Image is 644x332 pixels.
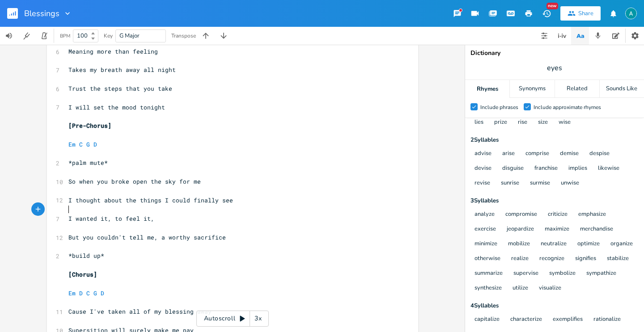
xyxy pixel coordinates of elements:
[470,303,639,309] div: 4 Syllable s
[24,9,59,17] span: Blessings
[68,307,212,315] span: Cause I've taken all of my blessing away
[502,165,524,172] button: disguise
[507,226,534,233] button: jeopardize
[586,270,616,277] button: sympathize
[547,3,558,9] div: New
[610,240,633,248] button: organize
[600,80,644,98] div: Sounds Like
[475,119,483,126] button: lies
[541,240,567,248] button: neutralize
[93,140,97,148] span: D
[625,8,637,19] img: Alex
[501,180,519,187] button: sunrise
[560,6,601,21] button: Share
[494,119,507,126] button: prize
[68,270,97,278] span: [Chorus]
[475,165,491,172] button: devise
[475,316,500,324] button: capitalize
[513,270,538,277] button: supervise
[538,5,555,21] button: New
[465,80,509,98] div: Rhymes
[502,150,515,158] button: arise
[86,140,90,148] span: G
[534,165,558,172] button: franchise
[607,255,629,263] button: stabilize
[538,119,548,126] button: size
[577,240,600,248] button: optimize
[559,119,571,126] button: wise
[68,103,165,111] span: I will set the mood tonight
[525,150,549,158] button: comprise
[539,255,564,263] button: recognize
[68,122,111,130] span: [Pre-Chorus]
[593,316,621,324] button: rationalize
[561,180,579,187] button: unwise
[79,140,83,148] span: C
[547,63,562,73] span: eyes
[60,34,70,38] div: BPM
[589,150,610,158] button: despise
[553,316,583,324] button: exemplifies
[511,255,529,263] button: realize
[101,289,104,297] span: D
[475,150,491,158] button: advise
[250,311,266,327] div: 3x
[93,289,97,297] span: G
[598,165,619,172] button: likewise
[79,289,83,297] span: D
[475,270,503,277] button: summarize
[510,80,554,98] div: Synonyms
[68,140,76,148] span: Em
[578,9,593,17] div: Share
[534,105,601,110] div: Include approximate rhymes
[575,255,596,263] button: signifies
[555,80,599,98] div: Related
[470,50,639,56] div: Dictionary
[68,47,158,55] span: Meaning more than feeling
[68,84,172,92] span: Trust the steps that you take
[196,311,269,327] div: Autoscroll
[480,105,518,110] div: Include phrases
[560,150,579,158] button: demise
[475,226,496,233] button: exercise
[518,119,527,126] button: rise
[549,270,576,277] button: symbolize
[171,33,196,38] div: Transpose
[580,226,613,233] button: merchandise
[68,252,104,260] span: *build up*
[510,316,542,324] button: characterize
[104,33,113,38] div: Key
[475,180,490,187] button: revise
[545,226,569,233] button: maximize
[68,289,76,297] span: Em
[568,165,587,172] button: implies
[475,240,497,248] button: minimize
[475,285,502,292] button: synthesize
[513,285,528,292] button: utilize
[86,289,90,297] span: C
[475,255,500,263] button: otherwise
[470,137,639,143] div: 2 Syllable s
[68,159,108,167] span: *palm mute*
[539,285,561,292] button: visualize
[68,66,176,74] span: Takes my breath away all night
[119,32,140,40] span: G Major
[470,198,639,204] div: 3 Syllable s
[68,214,154,223] span: I wanted it, to feel it,
[68,177,201,185] span: So when you broke open the sky for me
[548,211,568,219] button: criticize
[505,211,537,219] button: compromise
[68,233,226,241] span: But you couldn't tell me, a worthy sacrifice
[578,211,606,219] button: emphasize
[508,240,530,248] button: mobilize
[530,180,550,187] button: surmise
[475,211,495,219] button: analyze
[68,196,233,204] span: I thought about the things I could finally see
